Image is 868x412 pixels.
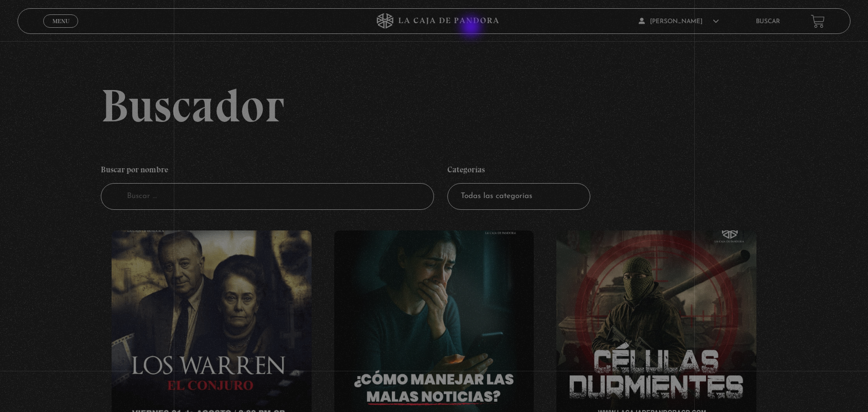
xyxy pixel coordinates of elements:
[639,19,719,25] span: [PERSON_NAME]
[101,159,434,183] h4: Buscar por nombre
[756,19,780,25] a: Buscar
[52,18,69,24] span: Menu
[447,159,590,183] h4: Categorías
[811,14,825,28] a: View your shopping cart
[101,82,851,129] h2: Buscador
[49,27,73,34] span: Cerrar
